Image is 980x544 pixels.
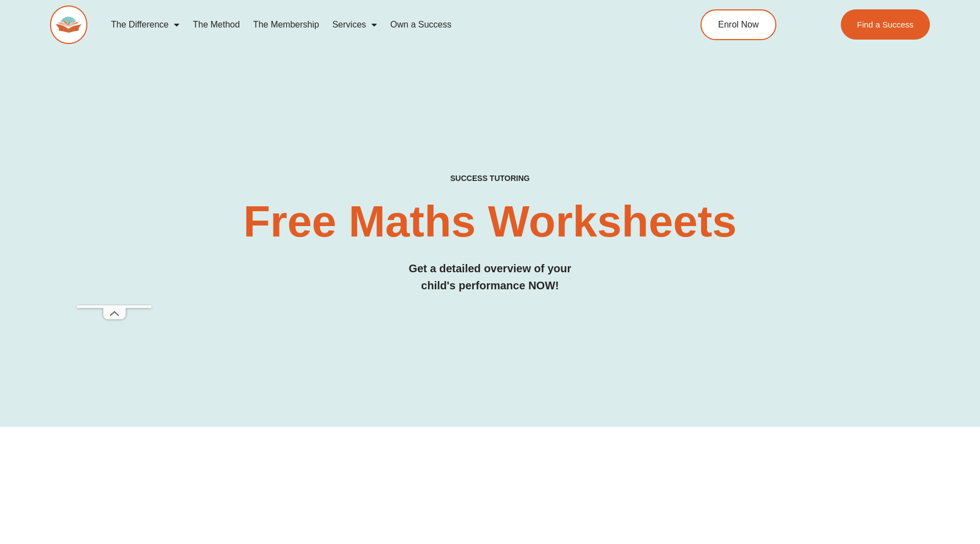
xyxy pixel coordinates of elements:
[105,12,650,37] nav: Menu
[105,12,187,37] a: The Difference
[718,20,759,29] span: Enrol Now
[50,200,930,244] h2: Free Maths Worksheets​
[50,260,930,294] h3: Get a detailed overview of your child's performance NOW!
[326,12,384,37] a: Services
[186,12,246,37] a: The Method
[384,12,458,37] a: Own a Success
[50,174,930,183] h4: SUCCESS TUTORING​
[700,9,776,40] a: Enrol Now
[841,9,930,40] a: Find a Success
[797,420,980,544] iframe: Chat Widget
[857,20,914,29] span: Find a Success
[247,12,326,37] a: The Membership
[77,27,151,305] iframe: Advertisement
